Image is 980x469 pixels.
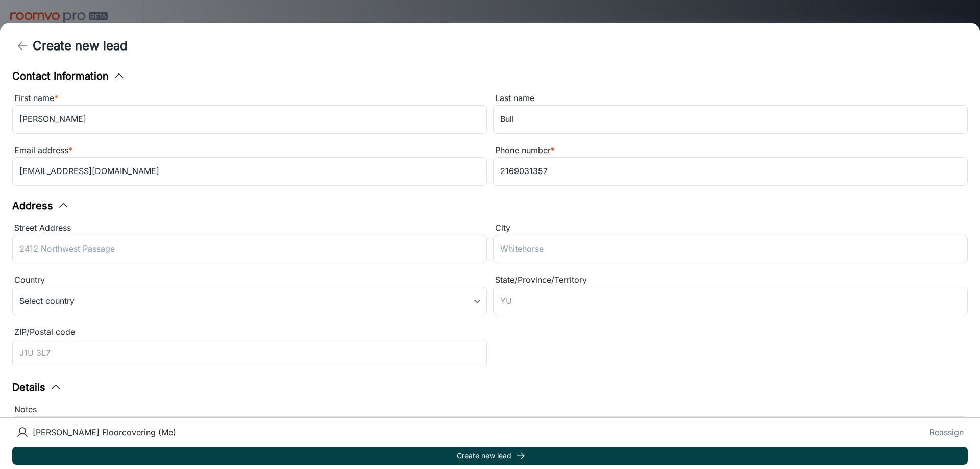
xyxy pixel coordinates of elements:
[493,105,968,134] input: Doe
[493,144,968,157] div: Phone number
[12,157,487,186] input: myname@example.com
[12,68,125,84] button: Contact Information
[929,426,964,438] button: Reassign
[12,403,968,416] div: Notes
[12,198,69,213] button: Address
[12,447,968,465] button: Create new lead
[12,105,487,134] input: John
[493,287,968,315] input: YU
[493,274,968,287] div: State/Province/Territory
[12,339,487,367] input: J1U 3L7
[33,37,128,55] h4: Create new lead
[493,221,968,235] div: City
[33,426,176,438] p: [PERSON_NAME] Floorcovering (Me)
[12,36,33,56] button: back
[12,326,487,339] div: ZIP/Postal code
[12,92,487,105] div: First name
[12,274,487,287] div: Country
[12,221,487,235] div: Street Address
[493,157,968,186] input: +1 439-123-4567
[12,287,487,315] div: Select country
[493,92,968,105] div: Last name
[493,235,968,263] input: Whitehorse
[12,235,487,263] input: 2412 Northwest Passage
[12,144,487,157] div: Email address
[12,380,62,395] button: Details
